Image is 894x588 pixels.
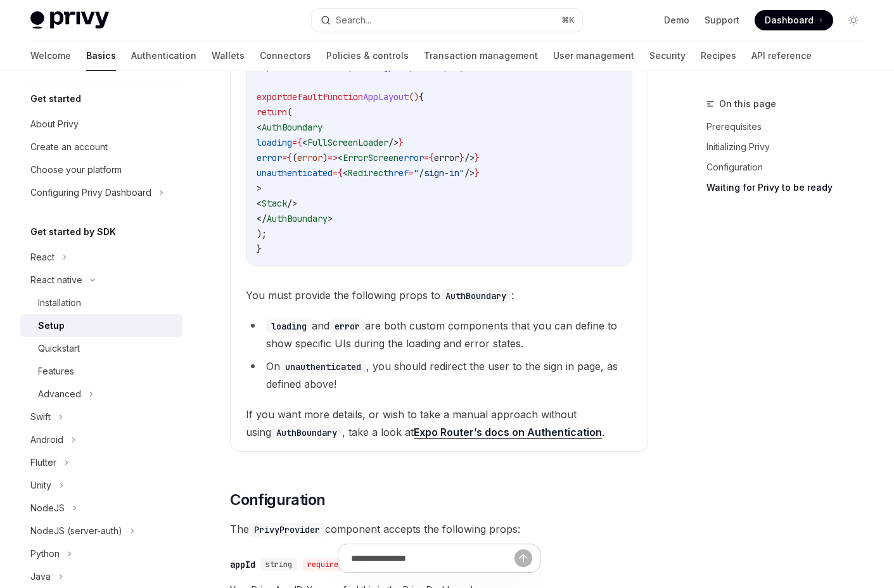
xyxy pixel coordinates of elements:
div: React native [30,272,82,288]
a: Installation [20,291,182,314]
div: React [30,250,54,265]
span: "/sign-in" [414,167,464,179]
span: => [328,152,338,163]
div: Setup [38,318,65,333]
span: () [409,91,419,103]
div: Configuring Privy Dashboard [30,185,151,200]
div: Create an account [30,139,108,155]
span: { [287,152,292,163]
div: Advanced [38,387,81,402]
a: Initializing Privy [706,137,874,157]
a: Features [20,360,182,383]
img: light logo [30,11,109,29]
div: Java [30,569,51,584]
span: Configuration [230,490,325,510]
span: < [343,167,348,179]
div: Flutter [30,455,56,470]
span: function [322,91,363,103]
span: = [424,152,429,163]
span: /> [464,152,475,163]
a: Support [705,14,739,27]
span: The component accepts the following props: [230,520,648,538]
div: NodeJS (server-auth) [30,523,122,539]
div: Android [30,432,63,447]
span: ( [287,106,292,118]
span: error [257,152,282,163]
a: Security [649,41,686,71]
div: Swift [30,409,51,425]
button: Toggle dark mode [843,10,864,30]
a: About Privy [20,113,182,136]
h5: Get started by SDK [30,224,116,240]
span: error [297,152,322,163]
span: > [257,182,262,194]
a: Policies & controls [326,41,409,71]
span: < [338,152,343,163]
code: unauthenticated [280,360,366,374]
span: } [399,137,404,148]
a: Quickstart [20,337,182,360]
a: Demo [664,14,689,27]
a: Create an account [20,136,182,158]
code: AuthBoundary [440,289,511,303]
code: loading [266,319,312,333]
span: { [297,137,302,148]
div: Python [30,546,60,561]
a: Wallets [212,41,245,71]
span: } [475,152,480,163]
li: On , you should redirect the user to the sign in page, as defined above! [246,357,632,393]
span: AppLayout [363,91,409,103]
span: } [475,167,480,179]
span: return [257,106,287,118]
a: API reference [751,41,812,71]
span: < [257,122,262,133]
code: AuthBoundary [271,426,342,440]
div: Unity [30,478,51,493]
a: Dashboard [755,10,833,30]
code: error [329,319,365,333]
span: ( [292,152,297,163]
h5: Get started [30,91,81,106]
div: Search... [336,13,371,28]
a: Prerequisites [706,117,874,137]
span: Redirect [348,167,388,179]
a: Expo Router’s docs on Authentication [414,426,602,439]
span: loading [257,137,292,148]
span: error [434,152,459,163]
span: AuthBoundary [262,122,322,133]
a: Transaction management [424,41,538,71]
span: /> [388,137,399,148]
span: Stack [262,198,287,209]
span: href [388,167,409,179]
a: Basics [86,41,116,71]
span: /> [287,198,297,209]
a: Configuration [706,157,874,177]
span: { [419,91,424,103]
button: Search...⌘K [312,9,583,32]
span: ) [322,152,328,163]
div: Installation [38,295,81,310]
span: If you want more details, or wish to take a manual approach without using , take a look at . [246,406,632,441]
span: ); [257,228,267,240]
a: Recipes [701,41,736,71]
span: ⌘ K [561,15,575,25]
span: { [338,167,343,179]
span: Dashboard [765,14,814,27]
span: error [399,152,424,163]
a: Welcome [30,41,71,71]
span: export [257,91,287,103]
div: Choose your platform [30,162,122,177]
span: < [257,198,262,209]
button: Send message [514,549,532,567]
a: Authentication [131,41,196,71]
div: Quickstart [38,341,80,356]
span: } [257,243,262,255]
a: Choose your platform [20,158,182,181]
span: </ [257,213,267,224]
code: PrivyProvider [249,523,325,537]
span: = [292,137,297,148]
span: FullScreenLoader [307,137,388,148]
a: Setup [20,314,182,337]
span: { [429,152,434,163]
span: } [459,152,464,163]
